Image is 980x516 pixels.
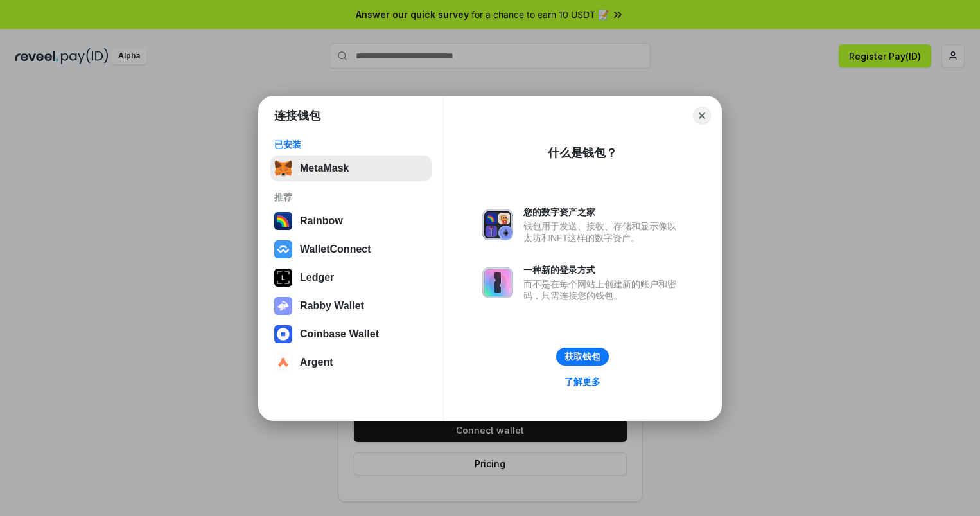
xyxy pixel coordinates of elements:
img: svg+xml,%3Csvg%20width%3D%2228%22%20height%3D%2228%22%20viewBox%3D%220%200%2028%2028%22%20fill%3D... [274,325,292,343]
h1: 连接钱包 [274,108,320,123]
div: Ledger [300,272,334,283]
div: 什么是钱包？ [548,145,617,161]
img: svg+xml,%3Csvg%20fill%3D%22none%22%20height%3D%2233%22%20viewBox%3D%220%200%2035%2033%22%20width%... [274,159,292,177]
img: svg+xml,%3Csvg%20xmlns%3D%22http%3A%2F%2Fwww.w3.org%2F2000%2Fsvg%22%20fill%3D%22none%22%20viewBox... [482,267,513,298]
div: 钱包用于发送、接收、存储和显示像以太坊和NFT这样的数字资产。 [523,220,683,244]
button: Argent [270,350,432,375]
div: Coinbase Wallet [300,328,379,340]
img: svg+xml,%3Csvg%20xmlns%3D%22http%3A%2F%2Fwww.w3.org%2F2000%2Fsvg%22%20width%3D%2228%22%20height%3... [274,269,292,287]
button: Ledger [270,265,432,290]
div: 已安装 [274,139,428,150]
div: Rabby Wallet [300,300,364,312]
button: WalletConnect [270,236,432,262]
div: Argent [300,357,333,368]
img: svg+xml,%3Csvg%20xmlns%3D%22http%3A%2F%2Fwww.w3.org%2F2000%2Fsvg%22%20fill%3D%22none%22%20viewBox... [482,209,513,240]
button: Close [693,107,711,125]
img: svg+xml,%3Csvg%20width%3D%22120%22%20height%3D%22120%22%20viewBox%3D%220%200%20120%20120%22%20fil... [274,212,292,230]
button: 获取钱包 [556,348,609,366]
img: svg+xml,%3Csvg%20width%3D%2228%22%20height%3D%2228%22%20viewBox%3D%220%200%2028%2028%22%20fill%3D... [274,353,292,371]
img: svg+xml,%3Csvg%20width%3D%2228%22%20height%3D%2228%22%20viewBox%3D%220%200%2028%2028%22%20fill%3D... [274,240,292,258]
div: 而不是在每个网站上创建新的账户和密码，只需连接您的钱包。 [523,278,683,301]
button: Rabby Wallet [270,293,432,319]
div: WalletConnect [300,244,371,255]
button: MetaMask [270,156,432,181]
div: 了解更多 [564,376,600,387]
a: 了解更多 [557,373,608,390]
div: Rainbow [300,215,343,227]
div: 一种新的登录方式 [523,264,683,276]
div: 获取钱包 [564,351,600,362]
div: MetaMask [300,163,349,174]
div: 您的数字资产之家 [523,206,683,218]
button: Coinbase Wallet [270,321,432,347]
button: Rainbow [270,208,432,234]
img: svg+xml,%3Csvg%20xmlns%3D%22http%3A%2F%2Fwww.w3.org%2F2000%2Fsvg%22%20fill%3D%22none%22%20viewBox... [274,297,292,315]
div: 推荐 [274,191,428,203]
